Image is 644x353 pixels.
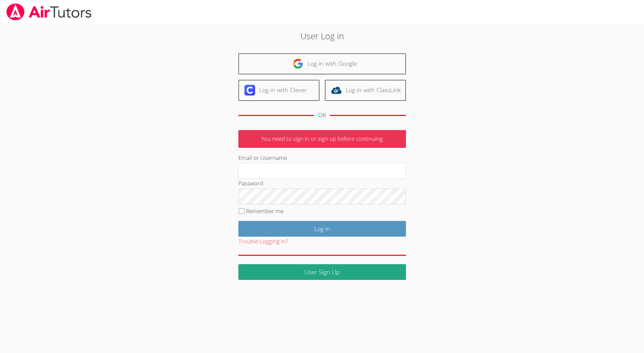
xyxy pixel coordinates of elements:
button: Trouble Logging In? [238,237,288,246]
a: Log in with Clever [238,80,319,101]
label: Password [238,179,263,187]
div: OR [318,111,326,120]
label: Email or Username [238,154,287,162]
a: Log in with Google [238,53,406,74]
a: Log in with ClassLink [325,80,406,101]
p: You need to sign in or sign up before continuing [238,130,406,148]
img: airtutors_banner-c4298cdbf04f3fff15de1276eac7730deb9818008684d7c2e4769d2f7ddbe033.png [6,3,92,20]
img: google-logo-50288ca7cdecda66e5e0955fdab243c47b7ad437acaf1139b6f446037453330a.svg [293,58,303,69]
a: User Sign Up [238,264,406,280]
img: clever-logo-6eab21bc6e7a338710f1a6ff85c0baf02591cd810cc4098c63d3a4b26e2feb20.svg [244,85,255,96]
label: Remember me [246,207,284,215]
input: Log in [238,221,406,237]
img: classlink-logo-d6bb404cc1216ec64c9a2012d9dc4662098be43eaf13dc465df04b49fa7ab582.svg [331,85,342,96]
h2: User Log in [148,30,496,42]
